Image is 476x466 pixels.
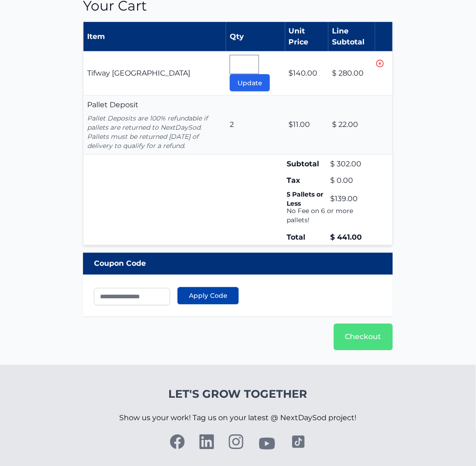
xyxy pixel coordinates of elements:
button: Apply Code [177,287,239,305]
td: 5 Pallets or Less [285,188,329,210]
a: Checkout [334,324,393,351]
p: Show us your work! Tag us on your latest @ NextDaySod project! [120,402,357,435]
th: Line Subtotal [328,22,375,52]
h4: Let's Grow Together [120,387,357,402]
p: No Fee on 6 or more pallets! [287,207,373,225]
th: Qty [226,22,285,52]
th: Unit Price [285,22,329,52]
td: Pallet Deposit [83,96,227,155]
td: Total [285,230,329,246]
td: $ 302.00 [328,155,375,174]
td: $140.00 [285,51,329,96]
span: Apply Code [189,291,227,301]
td: $ 441.00 [328,230,375,246]
p: Pallet Deposits are 100% refundable if pallets are returned to NextDaySod. Pallets must be return... [87,114,222,151]
th: Item [83,22,227,52]
td: Tifway [GEOGRAPHIC_DATA] [83,51,227,96]
td: $ 0.00 [328,174,375,188]
td: $139.00 [328,188,375,210]
td: Tax [285,174,329,188]
td: $ 280.00 [328,51,375,96]
td: $ 22.00 [328,96,375,155]
button: Update [230,74,270,92]
div: Coupon Code [83,253,393,275]
td: 2 [226,96,285,155]
td: Subtotal [285,155,329,174]
td: $11.00 [285,96,329,155]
